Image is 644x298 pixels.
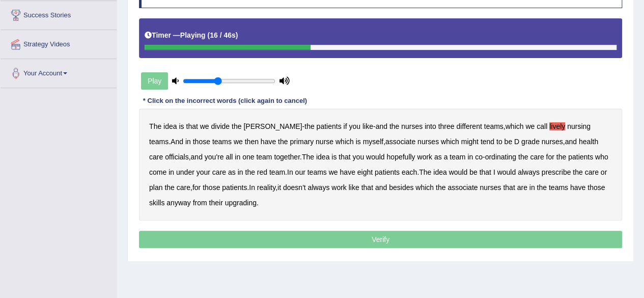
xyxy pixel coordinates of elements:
[537,122,547,130] b: call
[243,122,302,130] b: [PERSON_NAME]
[200,122,209,130] b: we
[225,199,257,207] b: upgrading
[546,153,554,161] b: for
[506,122,524,130] b: which
[485,153,516,161] b: ordinating
[234,138,243,146] b: we
[579,138,598,146] b: health
[385,138,415,146] b: associate
[363,138,383,146] b: myself
[567,122,591,130] b: nursing
[222,183,247,192] b: patients
[193,199,207,207] b: from
[389,122,399,130] b: the
[316,122,341,130] b: patients
[197,168,210,176] b: your
[149,138,169,146] b: teams
[449,168,467,176] b: would
[475,153,483,161] b: co
[537,183,546,192] b: the
[340,168,355,176] b: have
[245,138,259,146] b: then
[302,153,314,161] b: The
[349,122,360,130] b: you
[362,122,373,130] b: like
[542,168,571,176] b: prescribe
[503,183,515,192] b: that
[192,183,201,192] b: for
[226,153,233,161] b: all
[295,168,305,176] b: our
[484,122,503,130] b: teams
[236,31,238,39] b: )
[245,168,255,176] b: the
[242,153,254,161] b: one
[450,153,465,161] b: team
[436,183,445,192] b: the
[573,168,582,176] b: the
[274,153,300,161] b: together
[149,183,162,192] b: plan
[256,153,272,161] b: team
[518,153,528,161] b: the
[352,153,364,161] b: you
[339,153,350,161] b: that
[287,168,293,176] b: In
[164,183,174,192] b: the
[169,168,174,176] b: in
[587,183,605,192] b: those
[307,183,329,192] b: always
[357,168,373,176] b: eight
[584,168,598,176] b: care
[139,96,311,106] div: * Click on the incorrect words (click again to cancel)
[277,183,281,192] b: it
[211,122,230,130] b: divide
[441,138,459,146] b: which
[456,122,482,130] b: different
[479,168,491,176] b: that
[356,138,361,146] b: is
[386,153,415,161] b: hopefully
[493,168,495,176] b: I
[228,168,236,176] b: as
[257,183,275,192] b: reality
[417,153,432,161] b: work
[1,30,117,56] a: Strategy Videos
[238,168,243,176] b: in
[521,138,540,146] b: grade
[316,138,333,146] b: nurse
[1,1,117,26] a: Success Stories
[207,31,210,39] b: (
[145,32,238,39] h5: Timer —
[149,122,161,130] b: The
[434,153,442,161] b: as
[595,153,608,161] b: who
[425,122,436,130] b: into
[496,138,502,146] b: to
[232,122,241,130] b: the
[139,109,622,221] div: - - , . , , , . - . . , . , .
[570,183,585,192] b: have
[335,138,354,146] b: which
[447,183,478,192] b: associate
[304,122,314,130] b: the
[166,199,190,207] b: anyway
[203,183,220,192] b: those
[514,138,519,146] b: D
[331,153,337,161] b: is
[278,138,288,146] b: the
[331,183,347,192] b: work
[177,183,190,192] b: care
[190,153,202,161] b: and
[375,122,387,130] b: and
[469,168,478,176] b: be
[480,183,501,192] b: nurses
[149,153,163,161] b: care
[415,183,434,192] b: which
[329,168,338,176] b: we
[261,138,276,146] b: have
[518,168,540,176] b: always
[375,183,387,192] b: and
[601,168,607,176] b: or
[568,153,593,161] b: patients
